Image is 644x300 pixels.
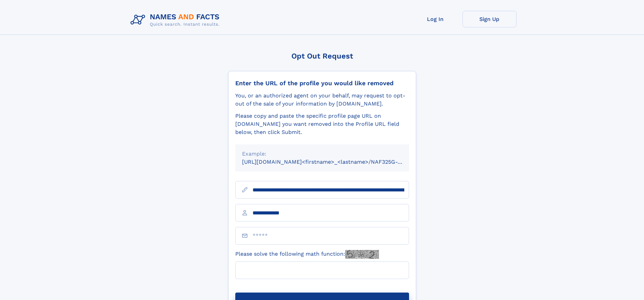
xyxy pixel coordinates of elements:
div: You, or an authorized agent on your behalf, may request to opt-out of the sale of your informatio... [235,92,409,108]
a: Log In [408,11,462,27]
a: Sign Up [462,11,517,27]
small: [URL][DOMAIN_NAME]<firstname>_<lastname>/NAF325G-xxxxxxxx [242,159,422,165]
div: Example: [242,150,402,158]
div: Enter the URL of the profile you would like removed [235,79,409,87]
div: Please copy and paste the specific profile page URL on [DOMAIN_NAME] you want removed into the Pr... [235,112,409,136]
label: Please solve the following math function: [235,250,379,259]
img: Logo Names and Facts [128,11,225,29]
div: Opt Out Request [228,52,416,60]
